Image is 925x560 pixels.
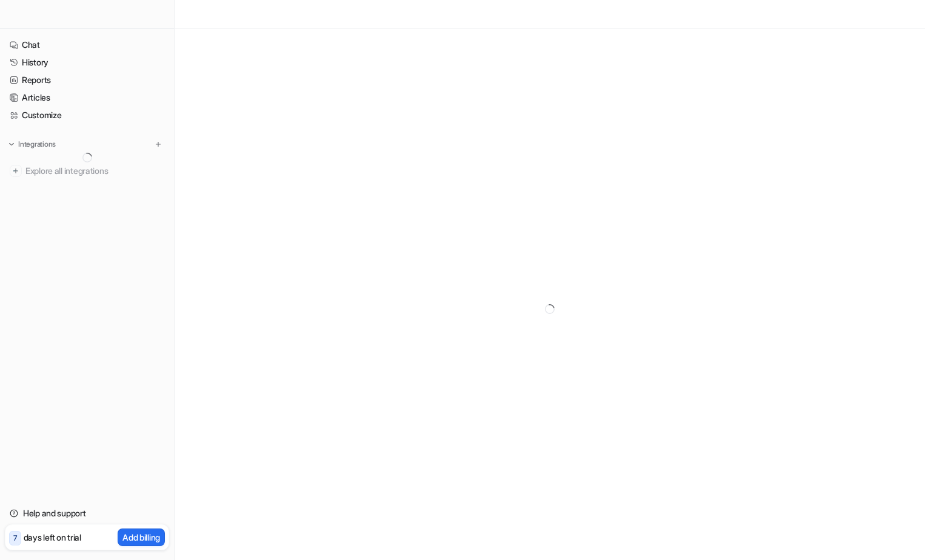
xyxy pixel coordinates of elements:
[5,72,169,88] a: Reports
[5,138,59,150] button: Integrations
[5,162,169,179] a: Explore all integrations
[122,531,160,544] p: Add billing
[154,140,162,148] img: menu_add.svg
[10,165,22,177] img: explore all integrations
[118,528,165,546] button: Add billing
[24,531,81,544] p: days left on trial
[7,140,16,148] img: expand menu
[5,54,169,71] a: History
[5,89,169,106] a: Articles
[5,107,169,124] a: Customize
[25,161,164,181] span: Explore all integrations
[5,505,169,522] a: Help and support
[13,533,17,544] p: 7
[5,36,169,53] a: Chat
[18,139,56,149] p: Integrations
